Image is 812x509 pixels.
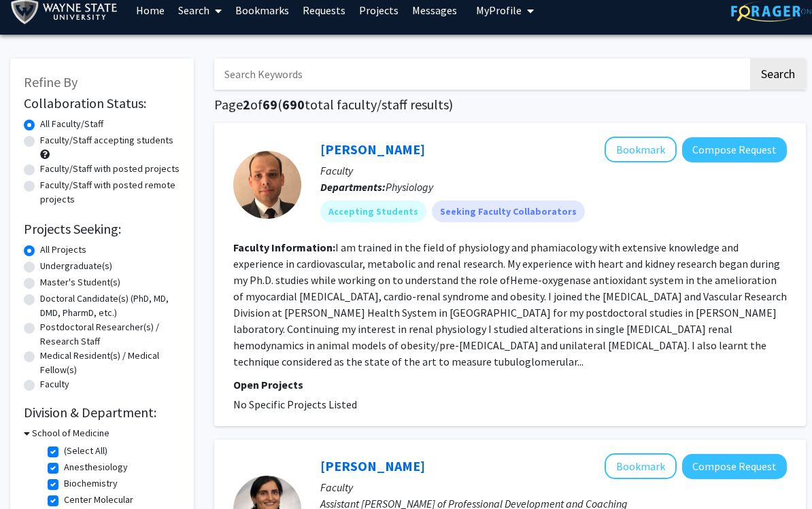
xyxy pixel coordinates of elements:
[233,241,787,368] fg-read-more: I am trained in the field of physiology and phamiacology with extensive knowledge and experience ...
[64,460,128,474] label: Anesthesiology
[282,96,305,113] span: 690
[32,426,109,440] h3: School of Medicine
[40,243,86,257] label: All Projects
[320,141,425,158] a: [PERSON_NAME]
[320,162,787,179] p: Faculty
[40,117,103,131] label: All Faculty/Staff
[320,479,787,495] p: Faculty
[432,200,585,222] mat-chip: Seeking Faculty Collaborators
[40,377,69,391] label: Faculty
[64,444,107,458] label: (Select All)
[233,241,335,254] b: Faculty Information:
[243,96,250,113] span: 2
[24,221,180,237] h2: Projects Seeking:
[40,349,180,377] label: Medical Resident(s) / Medical Fellow(s)
[263,96,277,113] span: 69
[320,457,425,474] a: [PERSON_NAME]
[40,178,180,207] label: Faculty/Staff with posted remote projects
[233,376,787,393] p: Open Projects
[750,58,806,90] button: Search
[682,137,787,162] button: Compose Request to Sumit Monu
[24,95,180,111] h2: Collaboration Status:
[233,398,357,411] span: No Specific Projects Listed
[40,275,120,289] label: Master's Student(s)
[476,3,522,17] span: My Profile
[40,320,180,349] label: Postdoctoral Researcher(s) / Research Staff
[10,448,58,499] iframe: Chat
[214,58,748,90] input: Search Keywords
[214,96,806,113] h1: Page of ( total faculty/staff results)
[24,73,78,90] span: Refine By
[40,259,112,273] label: Undergraduate(s)
[40,162,180,176] label: Faculty/Staff with posted projects
[64,476,118,491] label: Biochemistry
[24,404,180,421] h2: Division & Department:
[40,292,180,320] label: Doctoral Candidate(s) (PhD, MD, DMD, PharmD, etc.)
[40,133,173,147] label: Faculty/Staff accepting students
[682,454,787,479] button: Compose Request to Teena Chopra
[320,200,426,222] mat-chip: Accepting Students
[605,137,677,162] button: Add Sumit Monu to Bookmarks
[320,180,386,194] b: Departments:
[386,180,433,194] span: Physiology
[605,453,677,479] button: Add Teena Chopra to Bookmarks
